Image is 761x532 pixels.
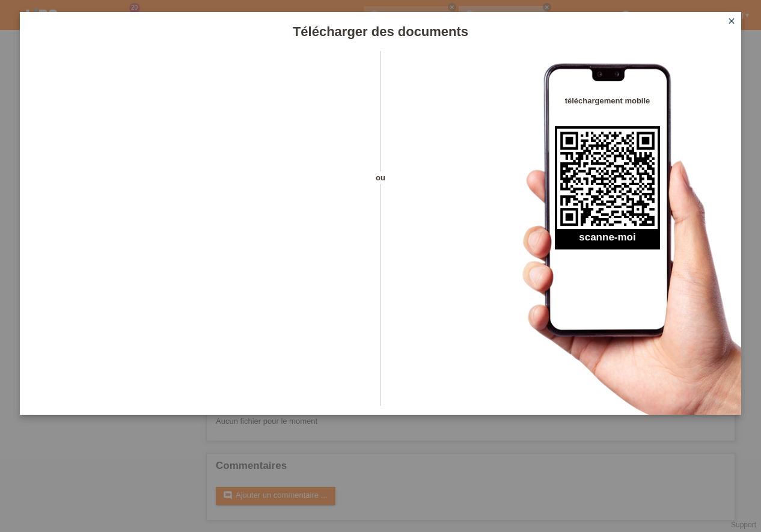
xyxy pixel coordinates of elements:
h2: scanne-moi [555,231,660,249]
i: close [727,16,736,26]
iframe: Upload [38,81,359,382]
span: ou [359,171,402,184]
a: close [724,15,739,29]
h4: téléchargement mobile [555,96,660,105]
h1: Télécharger des documents [20,24,741,39]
